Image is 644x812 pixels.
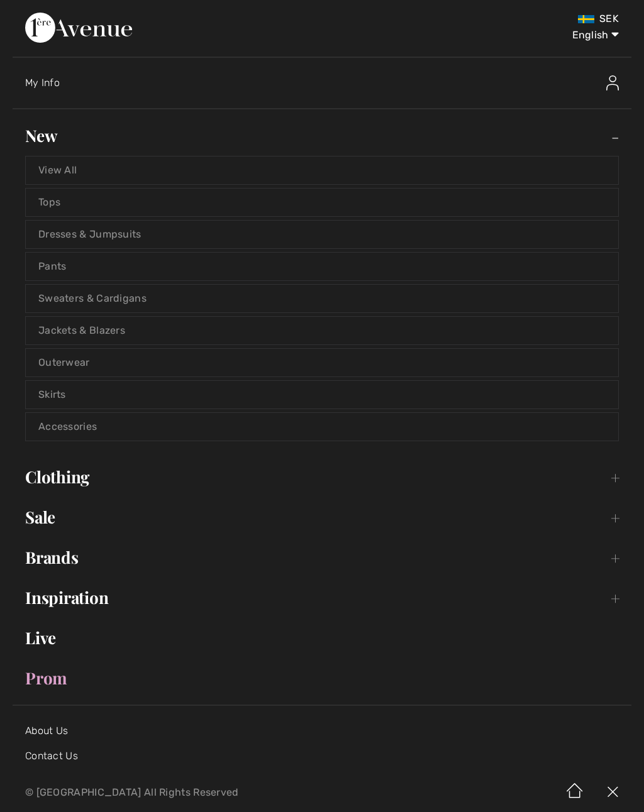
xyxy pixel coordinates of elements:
[26,285,618,312] a: Sweaters & Cardigans
[26,221,618,248] a: Dresses & Jumpsuits
[556,773,594,812] img: Home
[26,381,618,409] a: Skirts
[379,13,619,25] div: SEK
[13,122,631,150] a: New
[13,544,631,571] a: Brands
[25,725,68,737] a: About Us
[13,624,631,652] a: Live
[13,503,631,531] a: Sale
[13,584,631,612] a: Inspiration
[26,156,618,184] a: View All
[25,788,379,797] p: © [GEOGRAPHIC_DATA] All Rights Reserved
[594,773,631,812] img: X
[606,75,619,91] img: My Info
[25,13,132,43] img: 1ère Avenue
[26,317,618,344] a: Jackets & Blazers
[26,253,618,280] a: Pants
[26,189,618,216] a: Tops
[26,349,618,376] a: Outerwear
[25,77,60,89] span: My Info
[13,463,631,491] a: Clothing
[25,750,78,762] a: Contact Us
[13,664,631,692] a: Prom
[26,413,618,441] a: Accessories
